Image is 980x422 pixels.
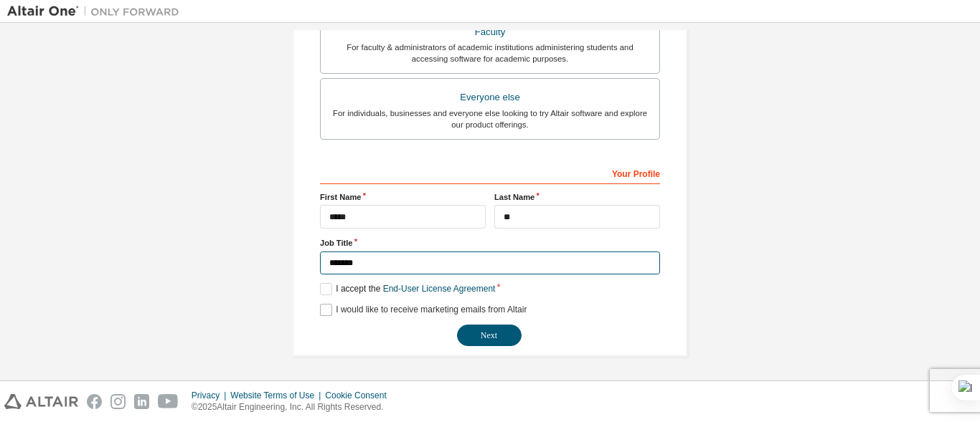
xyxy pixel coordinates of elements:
[329,107,651,130] div: For individuals, businesses and everyone else looking to try Altair software and explore our prod...
[192,401,395,413] p: © 2025 Altair Engineering, Inc. All Rights Reserved.
[7,4,187,19] img: Altair One
[158,394,179,409] img: youtube.svg
[87,394,102,409] img: facebook.svg
[457,325,522,346] button: Next
[134,394,149,409] img: linkedin.svg
[329,42,651,64] div: For faculty & administrators of academic institutions administering students and accessing softwa...
[320,161,660,184] div: Your Profile
[329,22,651,42] div: Faculty
[494,191,660,203] label: Last Name
[329,87,651,107] div: Everyone else
[192,390,230,401] div: Privacy
[4,394,78,409] img: altair_logo.svg
[110,394,126,409] img: instagram.svg
[320,237,660,249] label: Job Title
[383,284,496,294] a: End-User License Agreement
[325,390,395,401] div: Cookie Consent
[230,390,325,401] div: Website Terms of Use
[320,304,527,316] label: I would like to receive marketing emails from Altair
[320,283,495,295] label: I accept the
[320,191,486,203] label: First Name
